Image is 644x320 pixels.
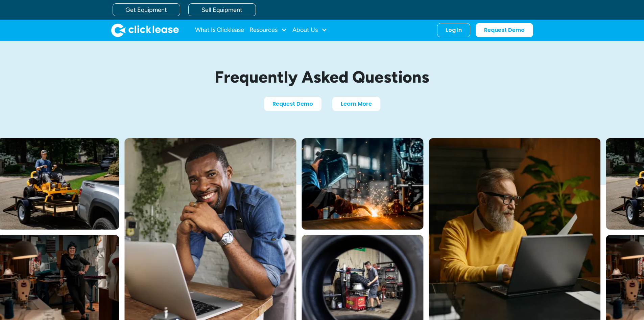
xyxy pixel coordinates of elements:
img: A welder in a large mask working on a large pipe [302,138,423,230]
img: Clicklease logo [111,23,179,37]
a: Request Demo [264,97,321,111]
div: Log In [446,27,462,34]
a: Sell Equipment [188,3,256,16]
a: What Is Clicklease [195,23,244,37]
div: Resources [249,23,287,37]
div: About Us [292,23,327,37]
a: Get Equipment [113,3,180,16]
a: Request Demo [476,23,533,37]
h1: Frequently Asked Questions [163,68,481,86]
a: Learn More [332,97,380,111]
a: home [111,23,179,37]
